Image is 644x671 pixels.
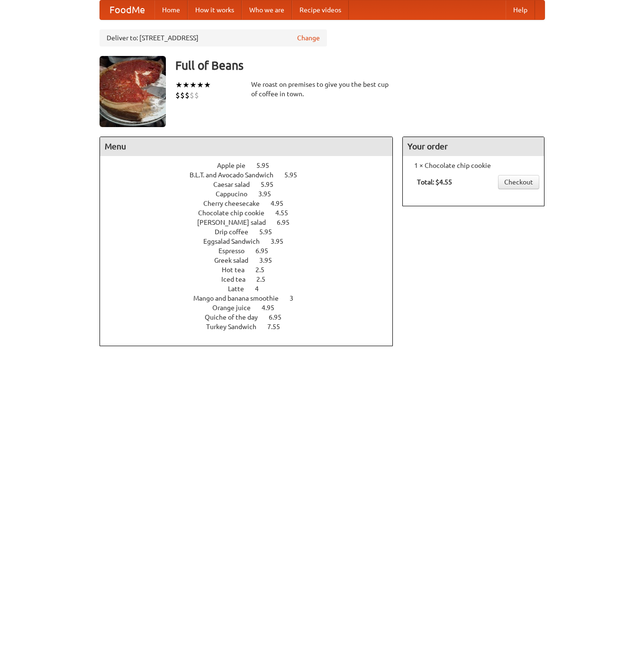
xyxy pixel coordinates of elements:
[214,257,258,264] span: Greek salad
[194,90,199,101] li: $
[256,276,275,283] span: 2.5
[222,266,282,274] a: Hot tea 2.5
[284,171,307,179] span: 5.95
[204,80,211,90] li: ★
[408,161,539,170] li: 1 × Chocolate chip cookie
[213,181,259,188] span: Caesar salad
[218,247,254,255] span: Espresso
[221,276,283,283] a: Iced tea 2.5
[228,285,254,293] span: Latte
[188,0,242,19] a: How it works
[269,313,291,321] span: 6.95
[259,257,281,264] span: 3.95
[212,304,260,312] span: Orange juice
[267,323,290,331] span: 7.55
[198,209,306,217] a: Chocolate chip cookie 4.55
[100,29,327,46] div: Deliver to: [STREET_ADDRESS]
[100,137,393,156] h4: Menu
[197,219,307,226] a: [PERSON_NAME] salad 6.95
[259,228,281,236] span: 5.95
[403,137,544,156] h4: Your order
[203,238,269,245] span: Eggsalad Sandwich
[182,80,190,90] li: ★
[203,200,269,207] span: Cherry cheesecake
[255,266,274,274] span: 2.5
[417,178,452,186] b: Total: $4.55
[222,266,254,274] span: Hot tea
[297,33,320,43] a: Change
[242,0,292,19] a: Who we are
[261,181,283,188] span: 5.95
[154,0,188,19] a: Home
[190,171,315,179] a: B.L.T. and Avocado Sandwich 5.95
[206,323,298,331] a: Turkey Sandwich 7.55
[100,56,166,127] img: angular.jpg
[271,238,293,245] span: 3.95
[185,90,190,101] li: $
[262,304,284,312] span: 4.95
[198,209,274,217] span: Chocolate chip cookie
[255,247,278,255] span: 6.95
[203,238,301,245] a: Eggsalad Sandwich 3.95
[175,80,182,90] li: ★
[212,304,292,312] a: Orange juice 4.95
[175,56,545,75] h3: Full of Beans
[197,219,275,226] span: [PERSON_NAME] salad
[217,162,255,169] span: Apple pie
[290,294,303,302] span: 3
[271,200,293,207] span: 4.95
[214,257,290,264] a: Greek salad 3.95
[190,171,283,179] span: B.L.T. and Avocado Sandwich
[228,285,276,293] a: Latte 4
[277,219,299,226] span: 6.95
[216,190,289,198] a: Cappucino 3.95
[251,80,393,99] div: We roast on premises to give you the best cup of coffee in town.
[213,181,291,188] a: Caesar salad 5.95
[197,80,204,90] li: ★
[100,0,154,19] a: FoodMe
[216,190,257,198] span: Cappucino
[218,247,286,255] a: Espresso 6.95
[190,90,194,101] li: $
[506,0,535,19] a: Help
[292,0,349,19] a: Recipe videos
[205,313,267,321] span: Quiche of the day
[255,285,268,293] span: 4
[217,162,287,169] a: Apple pie 5.95
[180,90,185,101] li: $
[203,200,301,207] a: Cherry cheesecake 4.95
[215,228,258,236] span: Drip coffee
[190,80,197,90] li: ★
[258,190,281,198] span: 3.95
[256,162,279,169] span: 5.95
[221,276,255,283] span: Iced tea
[193,294,311,302] a: Mango and banana smoothie 3
[193,294,288,302] span: Mango and banana smoothie
[205,313,299,321] a: Quiche of the day 6.95
[498,175,539,189] a: Checkout
[215,228,290,236] a: Drip coffee 5.95
[275,209,298,217] span: 4.55
[206,323,266,331] span: Turkey Sandwich
[175,90,180,101] li: $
